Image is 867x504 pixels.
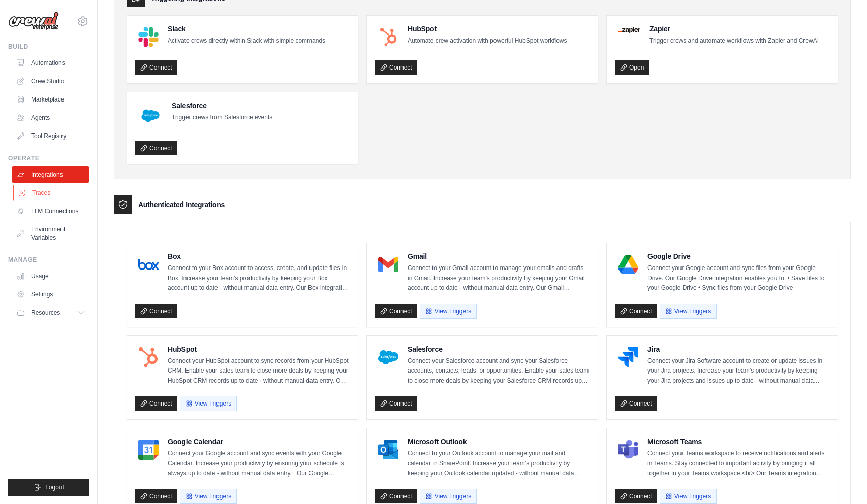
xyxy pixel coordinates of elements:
a: Connect [615,489,657,503]
a: Traces [13,185,90,201]
p: Trigger crews and automate workflows with Zapier and CrewAI [649,36,819,46]
button: Resources [12,305,89,321]
p: Automate crew activation with powerful HubSpot workflows [408,36,567,46]
p: Connect to your Gmail account to manage your emails and drafts in Gmail. Increase your team’s pro... [408,263,590,293]
img: Microsoft Outlook Logo [378,440,398,460]
p: Connect to your Outlook account to manage your mail and calendar in SharePoint. Increase your tea... [408,449,590,479]
h4: HubSpot [408,24,567,34]
h4: HubSpot [168,344,350,354]
button: View Triggers [660,304,717,319]
a: Connect [135,489,177,503]
span: Resources [31,309,60,317]
h4: Slack [168,24,325,34]
button: View Triggers [180,489,237,504]
img: Google Drive Logo [618,254,638,275]
img: Zapier Logo [618,27,640,33]
a: Tool Registry [12,128,89,144]
h4: Jira [647,344,829,354]
img: Gmail Logo [378,254,398,275]
img: Salesforce Logo [138,104,163,128]
a: LLM Connections [12,203,89,219]
h4: Microsoft Outlook [408,436,590,447]
a: Marketplace [12,91,89,108]
h4: Google Calendar [168,436,350,447]
p: Connect your Google account and sync events with your Google Calendar. Increase your productivity... [168,449,350,479]
h4: Google Drive [647,251,829,261]
div: Operate [8,154,89,162]
p: Connect to your Box account to access, create, and update files in Box. Increase your team’s prod... [168,263,350,293]
a: Agents [12,110,89,126]
h4: Zapier [649,24,819,34]
a: Connect [615,396,657,411]
span: Logout [45,483,64,491]
h4: Box [168,251,350,261]
p: Connect your HubSpot account to sync records from your HubSpot CRM. Enable your sales team to clo... [168,356,350,386]
img: Jira Logo [618,347,638,367]
button: View Triggers [420,304,477,319]
a: Usage [12,268,89,284]
a: Connect [375,304,417,318]
h4: Salesforce [408,344,590,354]
a: Connect [375,60,417,75]
img: Slack Logo [138,27,159,47]
h3: Authenticated Integrations [138,199,225,210]
img: Microsoft Teams Logo [618,440,638,460]
a: Connect [135,396,177,411]
button: View Triggers [420,489,477,504]
p: Connect your Jira Software account to create or update issues in your Jira projects. Increase you... [647,356,829,386]
p: Connect your Salesforce account and sync your Salesforce accounts, contacts, leads, or opportunit... [408,356,590,386]
a: Environment Variables [12,221,89,246]
a: Connect [135,304,177,318]
img: Box Logo [138,254,159,275]
a: Integrations [12,166,89,183]
img: HubSpot Logo [378,27,398,47]
p: Trigger crews from Salesforce events [172,113,272,123]
a: Connect [135,141,177,155]
h4: Microsoft Teams [647,436,829,447]
div: Build [8,43,89,51]
h4: Salesforce [172,100,272,111]
img: Logo [8,12,59,31]
a: Automations [12,55,89,71]
h4: Gmail [408,251,590,261]
a: Crew Studio [12,73,89,89]
img: Salesforce Logo [378,347,398,367]
a: Connect [375,396,417,411]
p: Activate crews directly within Slack with simple commands [168,36,325,46]
button: Logout [8,479,89,496]
a: Open [615,60,649,75]
img: Google Calendar Logo [138,440,159,460]
p: Connect your Teams workspace to receive notifications and alerts in Teams. Stay connected to impo... [647,449,829,479]
a: Settings [12,286,89,303]
a: Connect [375,489,417,503]
p: Connect your Google account and sync files from your Google Drive. Our Google Drive integration e... [647,263,829,293]
a: Connect [135,60,177,75]
button: View Triggers [180,396,237,411]
img: HubSpot Logo [138,347,159,367]
button: View Triggers [660,489,717,504]
div: Manage [8,256,89,264]
a: Connect [615,304,657,318]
